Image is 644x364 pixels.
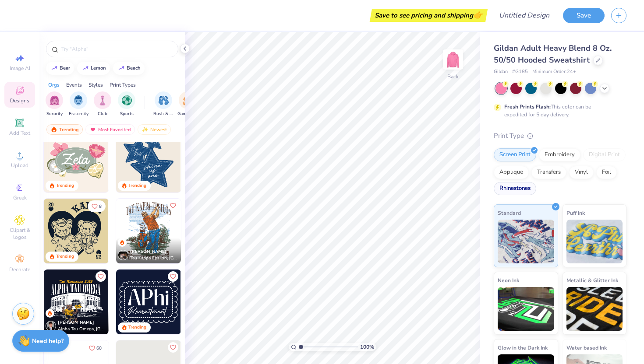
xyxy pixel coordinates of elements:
[118,91,135,117] button: filter button
[153,91,173,117] div: filter for Rush & Bid
[44,269,109,334] img: 642ee57d-cbfd-4e95-af9a-eb76752c2561
[110,81,136,89] div: Print Types
[563,8,605,23] button: Save
[531,166,566,179] div: Transfers
[153,111,173,117] span: Rush & Bid
[60,45,173,53] input: Try "Alpha"
[583,148,626,161] div: Digital Print
[130,255,177,262] span: Tau Kappa Epsilon, [GEOGRAPHIC_DATA][US_STATE]
[116,269,181,334] img: 31432bec-9d04-4367-a1bf-431e9e100e59
[10,97,29,104] span: Designs
[46,91,63,117] button: filter button
[447,73,459,80] div: Back
[498,276,519,285] span: Neon Ink
[56,253,74,260] div: Trending
[444,51,462,68] img: Back
[142,126,149,133] img: Newest.gif
[128,324,146,331] div: Trending
[512,68,528,76] span: # G185
[118,250,128,260] img: Avatar
[177,91,198,117] button: filter button
[504,103,612,119] div: This color can be expedited for 5 day delivery.
[498,208,521,217] span: Standard
[88,81,103,89] div: Styles
[127,66,141,70] div: beach
[360,343,374,351] span: 100 %
[10,65,30,72] span: Image AI
[46,62,74,75] button: bear
[108,128,173,192] img: d6d5c6c6-9b9a-4053-be8a-bdf4bacb006d
[180,199,245,263] img: fce72644-5a51-4a8d-92bd-a60745c9fb8f
[168,200,178,211] button: Like
[50,126,57,133] img: trending.gif
[48,81,60,89] div: Orgs
[532,68,576,76] span: Minimum Order: 24 +
[153,91,173,117] button: filter button
[168,342,178,353] button: Like
[498,287,554,331] img: Neon Ink
[58,326,105,332] span: Alpha Tau Omega, [GEOGRAPHIC_DATA]
[372,9,485,22] div: Save to see pricing and shipping
[66,81,82,89] div: Events
[122,95,132,105] img: Sports Image
[120,111,134,117] span: Sports
[77,62,110,75] button: lemon
[116,199,181,263] img: eb213d54-80e9-4060-912d-9752b3a91b98
[180,269,245,334] img: 95ef838a-a585-4c4d-af9c-d02604e6401c
[566,276,618,285] span: Metallic & Glitter Ink
[128,182,146,189] div: Trending
[50,95,60,105] img: Sorority Image
[88,200,106,212] button: Like
[473,10,483,20] span: 👉
[46,124,83,135] div: Trending
[566,343,607,352] span: Water based Ink
[138,124,171,135] div: Newest
[498,220,554,263] img: Standard
[32,337,64,345] strong: Need help?
[177,111,198,117] span: Game Day
[46,321,56,331] img: Avatar
[494,166,529,179] div: Applique
[539,148,580,161] div: Embroidery
[4,227,35,241] span: Clipart & logos
[9,266,30,273] span: Decorate
[94,91,111,117] div: filter for Club
[56,182,74,189] div: Trending
[9,129,30,136] span: Add Text
[569,166,594,179] div: Vinyl
[98,95,107,105] img: Club Image
[82,66,89,71] img: trend_line.gif
[108,269,173,334] img: ce1a5c7d-473b-49b2-a901-342ef3f841aa
[494,43,612,65] span: Gildan Adult Heavy Blend 8 Oz. 50/50 Hooded Sweatshirt
[99,204,102,209] span: 8
[492,7,556,24] input: Untitled Design
[168,271,178,282] button: Like
[498,343,548,352] span: Glow in the Dark Ink
[69,91,88,117] div: filter for Fraternity
[13,194,27,201] span: Greek
[494,148,536,161] div: Screen Print
[69,111,88,117] span: Fraternity
[74,95,83,105] img: Fraternity Image
[51,66,58,71] img: trend_line.gif
[504,103,551,110] strong: Fresh Prints Flash:
[113,62,145,75] button: beach
[85,342,106,354] button: Like
[566,208,585,217] span: Puff Ink
[130,248,166,255] span: [PERSON_NAME]
[89,126,96,133] img: most_fav.gif
[98,111,107,117] span: Club
[69,91,88,117] button: filter button
[183,95,193,105] img: Game Day Image
[96,271,106,282] button: Like
[44,128,109,192] img: 010ceb09-c6fc-40d9-b71e-e3f087f73ee6
[494,68,508,76] span: Gildan
[58,319,94,325] span: [PERSON_NAME]
[94,91,111,117] button: filter button
[91,66,106,70] div: lemon
[96,346,102,350] span: 60
[11,162,28,169] span: Upload
[46,111,63,117] span: Sorority
[566,220,623,263] img: Puff Ink
[180,128,245,192] img: b2171afc-7319-41bf-b082-627e8966e7c8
